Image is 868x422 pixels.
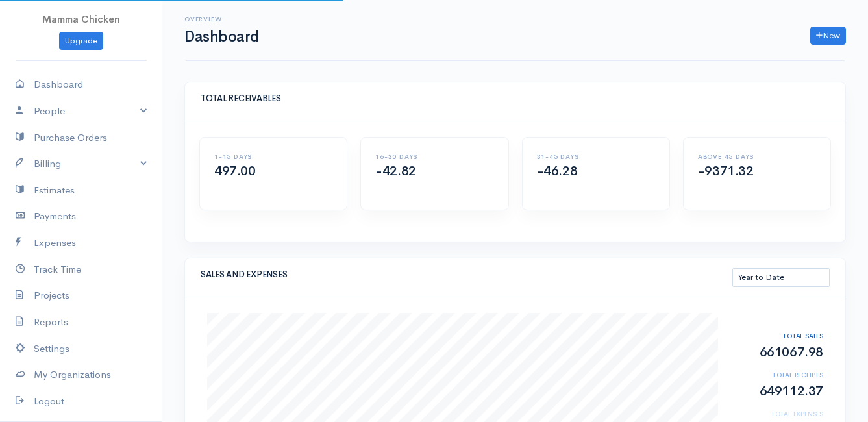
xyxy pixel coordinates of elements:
[214,163,256,179] span: 497.00
[201,94,830,103] h5: TOTAL RECEIVABLES
[537,153,655,160] h6: 31-45 DAYS
[537,163,578,179] span: -46.28
[375,153,493,160] h6: 16-30 DAYS
[732,410,824,417] h6: TOTAL EXPENSES
[810,27,846,45] a: New
[201,270,732,279] h5: SALES AND EXPENSES
[59,32,103,51] a: Upgrade
[375,163,416,179] span: -42.82
[214,153,332,160] h6: 1-15 DAYS
[184,29,259,45] h1: Dashboard
[732,332,824,340] h6: TOTAL SALES
[698,163,754,179] span: -9371.32
[732,371,824,379] h6: TOTAL RECEIPTS
[732,345,824,360] h2: 661067.98
[42,13,120,25] span: Mamma Chicken
[698,153,816,160] h6: ABOVE 45 DAYS
[732,384,824,399] h2: 649112.37
[184,16,259,23] h6: Overview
